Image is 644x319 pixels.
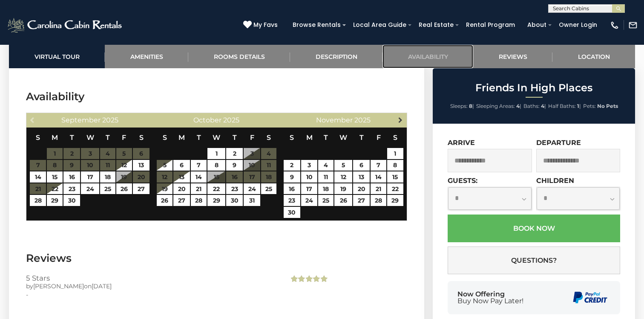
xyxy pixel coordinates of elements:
span: Sunday [36,133,40,142]
span: [DATE] [92,282,112,290]
a: 29 [387,195,403,206]
a: 27 [173,195,190,206]
li: | [523,101,546,112]
span: Sleeping Areas: [476,103,515,109]
span: Sunday [163,133,167,142]
button: Book Now [448,215,620,242]
span: Monday [306,133,313,142]
a: Virtual Tour [9,45,105,68]
a: 2 [284,160,300,171]
a: 5 [334,160,352,171]
a: 30 [63,195,80,206]
label: Children [536,177,574,185]
span: Wednesday [339,133,347,142]
a: Owner Login [555,18,601,32]
a: 28 [371,195,386,206]
a: 24 [244,183,260,194]
a: 18 [318,183,333,194]
span: Baths: [523,103,540,109]
li: | [476,101,521,112]
span: Sleeps: [450,103,468,109]
a: Location [552,45,635,68]
span: September [61,116,101,124]
span: Next [397,116,404,123]
a: 7 [371,160,386,171]
a: 2 [226,148,243,159]
a: 31 [244,195,260,206]
span: Thursday [106,133,110,142]
img: mail-regular-white.png [628,20,638,30]
a: 3 [301,160,318,171]
a: 21 [191,183,207,194]
span: Wednesday [213,133,220,142]
a: 29 [47,195,63,206]
span: My Favs [253,20,278,29]
a: Amenities [105,45,188,68]
a: 16 [63,171,80,183]
a: 4 [318,160,333,171]
a: 14 [191,171,207,183]
li: | [548,101,581,112]
strong: 4 [516,103,520,109]
li: | [450,101,474,112]
a: 25 [100,183,115,194]
a: 6 [353,160,370,171]
span: Pets: [583,103,596,109]
a: 24 [301,195,318,206]
span: Thursday [233,133,237,142]
span: Friday [250,133,254,142]
button: Questions? [448,246,620,274]
span: Saturday [267,133,271,142]
a: 1 [207,148,225,159]
a: 15 [47,171,63,183]
a: 1 [387,148,403,159]
a: 27 [353,195,370,206]
span: Tuesday [70,133,74,142]
a: 28 [191,195,207,206]
a: 30 [226,195,243,206]
a: 15 [387,171,403,183]
span: Sunday [290,133,294,142]
a: 13 [353,171,370,183]
span: 2025 [223,116,239,124]
h3: Reviews [26,251,407,266]
a: Local Area Guide [349,18,411,32]
a: 23 [226,183,243,194]
a: 7 [191,160,207,171]
a: 9 [226,160,243,171]
a: Browse Rentals [288,18,345,32]
img: White-1-2.png [6,17,124,34]
a: 10 [301,171,318,183]
a: 27 [133,183,149,194]
div: - [26,290,276,299]
h2: Friends In High Places [435,82,633,93]
label: Departure [536,139,581,147]
span: Friday [377,133,381,142]
strong: 8 [469,103,472,109]
a: 14 [371,171,386,183]
strong: No Pets [597,103,618,109]
a: 20 [353,183,370,194]
label: Guests: [448,177,477,185]
a: 18 [100,171,115,183]
a: 6 [173,160,190,171]
a: Rental Program [462,18,519,32]
strong: 4 [541,103,544,109]
a: 26 [334,195,352,206]
a: Next [395,114,406,125]
span: Half Baths: [548,103,576,109]
span: Wednesday [86,133,94,142]
a: 17 [81,171,99,183]
span: Monday [52,133,58,142]
a: Reviews [473,45,552,68]
a: 22 [47,183,63,194]
a: 21 [371,183,386,194]
div: by on [26,282,276,290]
h3: Availability [26,89,407,104]
a: 13 [133,160,149,171]
a: 5 [157,160,172,171]
span: Tuesday [324,133,328,142]
a: 22 [387,183,403,194]
a: Real Estate [414,18,458,32]
span: Monday [178,133,185,142]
